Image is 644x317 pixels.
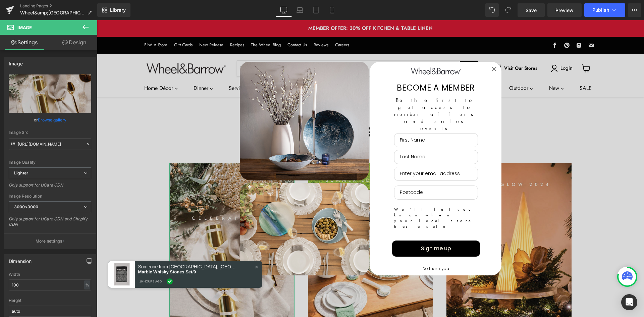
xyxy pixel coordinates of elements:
span: ✕ [158,245,162,249]
input: auto [9,279,91,290]
div: % [84,280,90,289]
span: Image [17,25,32,30]
button: No thank you [322,242,356,255]
span: We'll let you know when your local store has a sale [297,187,380,209]
span: Be the first to get access to member offers and sales events [297,76,381,112]
p: Someone from [GEOGRAPHIC_DATA], [GEOGRAPHIC_DATA] purchased [41,244,142,249]
span: Library [110,7,126,13]
button: Sign me up [295,220,383,236]
button: Undo [485,3,499,17]
input: Enter your email address [297,147,381,161]
span: Save [526,7,537,14]
button: More [628,3,641,17]
a: Desktop [276,3,292,17]
a: Landing Pages [20,3,97,9]
div: Image Src [9,130,91,135]
button: Redo [501,3,515,17]
a: Mobile [324,3,340,17]
input: Last Name [297,130,381,144]
button: Publish [584,3,625,17]
input: Postcode [297,165,381,179]
span: BECOME A MEMBER [300,62,378,73]
img: df589ae3-2f7e-4f38-8fed-b89fc11ddf27.png [143,42,274,255]
p: More settings [36,238,62,244]
div: Height [9,298,91,303]
span: 10 hours ago [41,259,66,264]
span: Preview [555,7,574,14]
span: Publish [592,7,609,13]
div: Image [9,57,23,66]
a: Design [50,35,99,50]
a: Marble Whisky Stones Set/9 [41,249,125,255]
div: Image Resolution [9,194,91,199]
input: Link [9,138,91,150]
div: Image Quality [9,160,91,165]
div: Width [9,272,91,277]
a: Laptop [292,3,308,17]
b: Lighter [14,170,28,175]
div: Only support for UCare CDN and Shopify CDN [9,216,91,231]
img: 7088cbdd-4672-4e04-9009-786a9febfc2e.png [314,45,364,57]
a: Tablet [308,3,324,17]
div: Only support for UCare CDN [9,182,91,192]
a: Browse gallery [38,114,66,126]
input: First Name [297,113,381,127]
div: Dimension [9,255,32,264]
b: 3000x3000 [14,204,38,209]
span: Wheel&amp;[GEOGRAPHIC_DATA] | Catalogue 2025 [20,10,85,15]
button: Close dialog [392,44,402,54]
a: New Library [97,3,130,17]
button: More settings [4,233,96,249]
a: Preview [547,3,582,17]
input: auto [9,306,91,317]
div: Open Intercom Messenger [621,294,637,310]
div: or [9,116,91,123]
img: Marble Whisky Stones Set/9 [11,241,38,268]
